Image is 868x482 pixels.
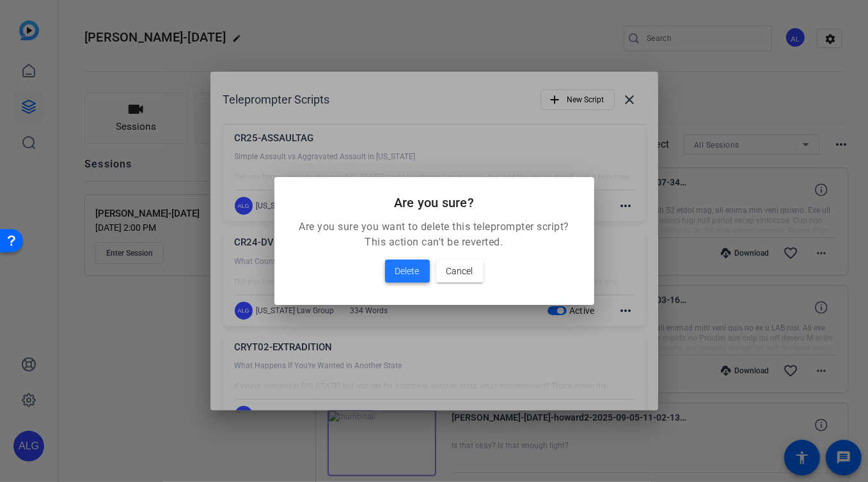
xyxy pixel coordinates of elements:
[446,263,473,279] span: Cancel
[385,260,430,283] button: Delete
[395,263,420,279] span: Delete
[290,192,579,213] h2: Are you sure?
[436,260,484,283] button: Cancel
[290,219,579,250] p: Are you sure you want to delete this teleprompter script? This action can't be reverted.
